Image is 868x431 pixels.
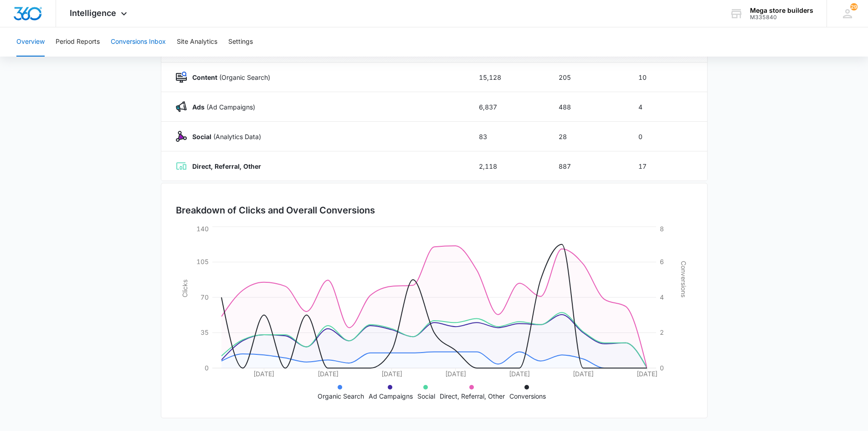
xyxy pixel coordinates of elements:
[660,364,664,372] tspan: 0
[205,364,209,372] tspan: 0
[445,370,466,378] tspan: [DATE]
[468,122,548,151] td: 83
[176,203,375,217] h3: Breakdown of Clicks and Overall Conversions
[627,122,707,151] td: 0
[192,103,205,111] strong: Ads
[660,328,664,336] tspan: 2
[850,3,858,10] span: 29
[16,27,45,57] button: Overview
[196,258,209,265] tspan: 105
[192,73,217,81] strong: Content
[187,73,270,82] p: (Organic Search)
[417,391,435,401] p: Social
[200,293,209,301] tspan: 70
[192,162,261,170] strong: Direct, Referral, Other
[750,7,813,14] div: account name
[548,92,627,122] td: 488
[660,258,664,265] tspan: 6
[850,3,858,10] div: notifications count
[660,225,664,233] tspan: 8
[187,132,261,141] p: (Analytics Data)
[508,370,529,378] tspan: [DATE]
[627,62,707,92] td: 10
[70,8,116,18] span: Intelligence
[548,151,627,181] td: 887
[176,72,187,83] img: Content
[468,151,548,181] td: 2,118
[468,92,548,122] td: 6,837
[637,370,657,378] tspan: [DATE]
[111,27,166,57] button: Conversions Inbox
[680,261,688,297] tspan: Conversions
[196,225,209,233] tspan: 140
[509,391,546,401] p: Conversions
[750,14,813,21] div: account id
[660,293,664,301] tspan: 4
[176,101,187,112] img: Ads
[187,102,255,112] p: (Ad Campaigns)
[548,62,627,92] td: 205
[468,62,548,92] td: 15,128
[192,133,211,140] strong: Social
[176,131,187,142] img: Social
[627,151,707,181] td: 17
[200,328,209,336] tspan: 35
[177,27,217,57] button: Site Analytics
[180,280,188,297] tspan: Clicks
[369,391,413,401] p: Ad Campaigns
[572,370,593,378] tspan: [DATE]
[318,391,364,401] p: Organic Search
[228,27,253,57] button: Settings
[627,92,707,122] td: 4
[253,370,274,378] tspan: [DATE]
[317,370,338,378] tspan: [DATE]
[548,122,627,151] td: 28
[440,391,505,401] p: Direct, Referral, Other
[56,27,100,57] button: Period Reports
[381,370,402,378] tspan: [DATE]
